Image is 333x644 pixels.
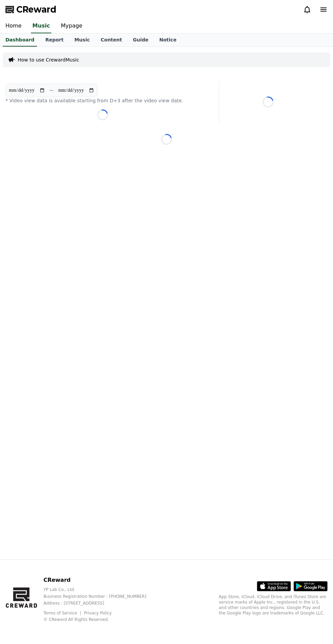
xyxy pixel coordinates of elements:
p: ~ [49,86,54,94]
a: Notice [154,34,182,47]
a: Privacy Policy [84,611,112,615]
p: Address : [STREET_ADDRESS] [43,601,157,606]
a: Music [31,19,51,33]
p: © CReward All Rights Reserved. [43,617,157,622]
span: CReward [16,4,56,15]
a: Content [95,34,127,47]
a: Guide [127,34,154,47]
a: How to use CrewardMusic [18,56,79,63]
a: Dashboard [3,34,37,47]
a: Terms of Service [43,611,82,615]
p: YP Lab Co., Ltd. [43,587,157,592]
a: Music [69,34,95,47]
a: CReward [5,4,56,15]
p: Business Registration Number : [PHONE_NUMBER] [43,594,157,599]
a: Mypage [55,19,88,33]
a: Report [40,34,69,47]
p: * Video view data is available starting from D+3 after the video view date. [5,97,200,104]
p: App Store, iCloud, iCloud Drive, and iTunes Store are service marks of Apple Inc., registered in ... [219,594,328,616]
p: CReward [43,576,157,584]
